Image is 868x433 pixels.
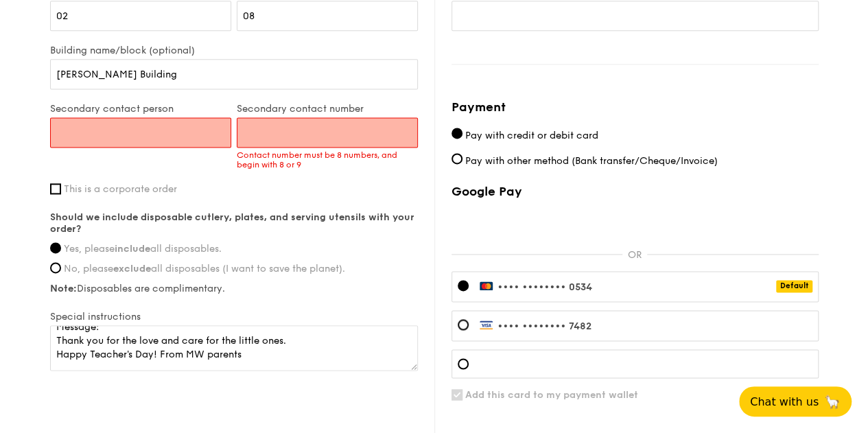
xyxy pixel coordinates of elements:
label: Disposables are complimentary. [50,283,418,294]
span: Pay with other method (Bank transfer/Cheque/Invoice) [465,154,718,166]
iframe: Secure card payment input frame [480,358,812,369]
div: Default [776,280,812,292]
input: Yes, pleaseincludeall disposables. [50,242,61,253]
span: No, please all disposables (I want to save the planet). [64,263,345,274]
img: visa.ab3dc9b1.svg [480,320,494,329]
strong: Note: [50,283,77,294]
span: Chat with us [750,395,819,408]
label: Google Pay [451,184,819,199]
span: Pay with credit or debit card [465,129,598,141]
label: Secondary contact person [50,103,231,115]
h4: Payment [451,97,819,117]
label: •••• 7482 [480,320,591,332]
label: Secondary contact number [237,103,418,115]
label: Special instructions [50,311,418,323]
span: Yes, please all disposables. [64,243,222,255]
input: This is a corporate order [50,183,61,194]
p: OR [622,249,647,261]
strong: include [115,243,150,255]
div: Contact number must be 8 numbers, and begin with 8 or 9 [237,150,418,169]
span: •••• •••• [497,320,544,332]
strong: exclude [113,263,151,274]
input: Pay with credit or debit card [451,128,462,139]
input: Pay with other method (Bank transfer/Cheque/Invoice) [451,153,462,164]
button: Chat with us🦙 [739,386,852,417]
img: mastercard.cc10fc2f.svg [480,281,494,290]
input: No, pleaseexcludeall disposables (I want to save the planet). [50,262,61,273]
span: This is a corporate order [64,183,177,195]
label: Building name/block (optional) [50,45,418,56]
iframe: Secure payment button frame [451,207,819,237]
label: •••• 0534 [480,281,592,293]
span: •••• •••• [497,281,544,293]
span: 🦙 [824,394,841,410]
span: Add this card to my payment wallet [465,389,638,401]
strong: Should we include disposable cutlery, plates, and serving utensils with your order? [50,211,414,235]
